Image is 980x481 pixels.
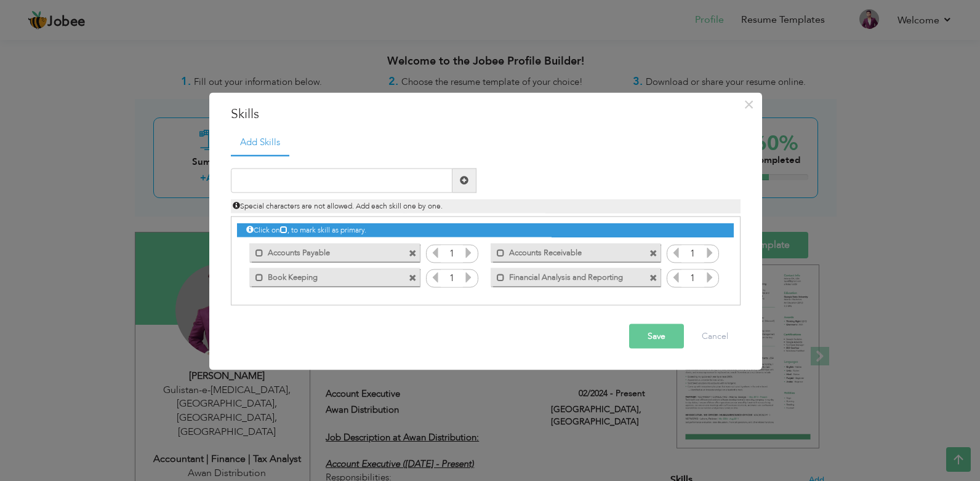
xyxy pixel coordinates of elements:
span: × [744,93,754,116]
label: Accounts Payable [263,244,388,259]
button: Cancel [689,324,741,348]
h3: Skills [231,105,741,124]
label: Accounts Receivable [505,244,629,259]
label: Book Keeping [263,268,388,284]
a: Add Skills [231,130,289,157]
span: Special characters are not allowed. Add each skill one by one. [233,201,443,210]
label: Financial Analysis and Reporting [505,268,629,284]
button: Save [629,324,684,348]
div: Click on , to mark skill as primary. [237,223,733,237]
button: Close [739,95,759,114]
